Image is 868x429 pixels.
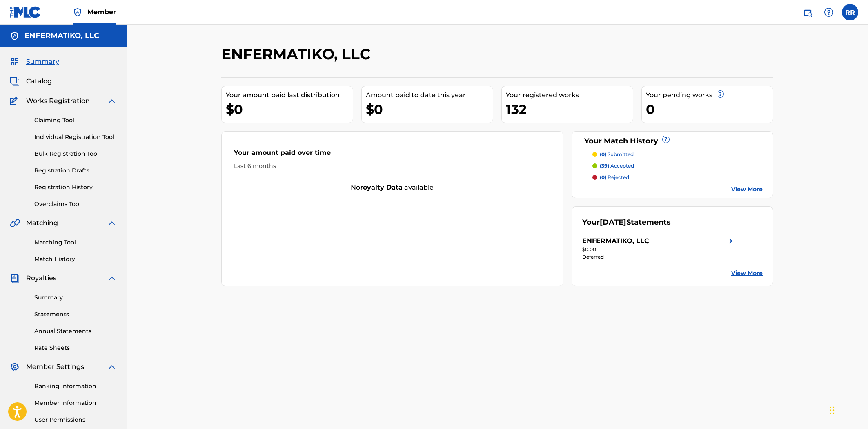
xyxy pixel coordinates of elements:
[592,151,763,158] a: (0) submitted
[663,136,669,143] span: ?
[26,76,52,86] span: Catalog
[600,151,634,158] p: submitted
[34,416,117,424] a: User Permissions
[830,398,835,422] div: Drag
[34,200,117,208] a: Overclaims Tool
[34,327,117,335] a: Annual Statements
[26,96,90,106] span: Works Registration
[845,290,868,356] iframe: Resource Center
[360,183,403,191] strong: royalty data
[600,163,609,169] span: (39)
[366,100,493,118] div: $0
[34,150,117,158] a: Bulk Registration Tool
[799,4,816,20] a: Public Search
[107,273,117,283] img: expand
[10,57,59,67] a: SummarySummary
[24,31,99,40] h5: ENFERMATIKO, LLC
[10,218,20,228] img: Matching
[366,90,493,100] div: Amount paid to date this year
[107,362,117,372] img: expand
[234,162,551,170] div: Last 6 months
[222,183,563,192] div: No available
[582,246,736,253] div: $0.00
[731,185,763,194] a: View More
[34,238,117,247] a: Matching Tool
[827,390,868,429] iframe: Chat Widget
[73,7,82,17] img: Top Rightsholder
[26,218,58,228] span: Matching
[26,57,59,67] span: Summary
[26,273,56,283] span: Royalties
[582,136,763,147] div: Your Match History
[221,45,374,63] h2: ENFERMATIKO, LLC
[824,7,834,17] img: help
[107,218,117,228] img: expand
[506,100,633,118] div: 132
[34,116,117,125] a: Claiming Tool
[34,183,117,192] a: Registration History
[87,7,116,17] span: Member
[10,273,20,283] img: Royalties
[10,76,20,86] img: Catalog
[600,174,629,181] p: rejected
[600,218,626,227] span: [DATE]
[10,96,20,106] img: Works Registration
[34,399,117,407] a: Member Information
[34,255,117,264] a: Match History
[803,7,812,17] img: search
[717,91,723,97] span: ?
[10,31,20,41] img: Accounts
[107,96,117,106] img: expand
[10,76,52,86] a: CatalogCatalog
[10,6,41,18] img: MLC Logo
[34,166,117,175] a: Registration Drafts
[646,100,773,118] div: 0
[34,133,117,141] a: Individual Registration Tool
[726,236,736,246] img: right chevron icon
[646,90,773,100] div: Your pending works
[731,269,763,277] a: View More
[26,362,84,372] span: Member Settings
[821,4,837,20] div: Help
[506,90,633,100] div: Your registered works
[600,151,606,157] span: (0)
[592,174,763,181] a: (0) rejected
[10,362,20,372] img: Member Settings
[582,253,736,261] div: Deferred
[582,217,671,228] div: Your Statements
[842,4,858,20] div: User Menu
[34,310,117,319] a: Statements
[582,236,736,261] a: ENFERMATIKO, LLCright chevron icon$0.00Deferred
[34,382,117,391] a: Banking Information
[226,90,353,100] div: Your amount paid last distribution
[34,293,117,302] a: Summary
[600,162,634,170] p: accepted
[600,174,606,180] span: (0)
[592,162,763,170] a: (39) accepted
[234,148,551,162] div: Your amount paid over time
[582,236,649,246] div: ENFERMATIKO, LLC
[34,344,117,352] a: Rate Sheets
[10,57,20,67] img: Summary
[226,100,353,118] div: $0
